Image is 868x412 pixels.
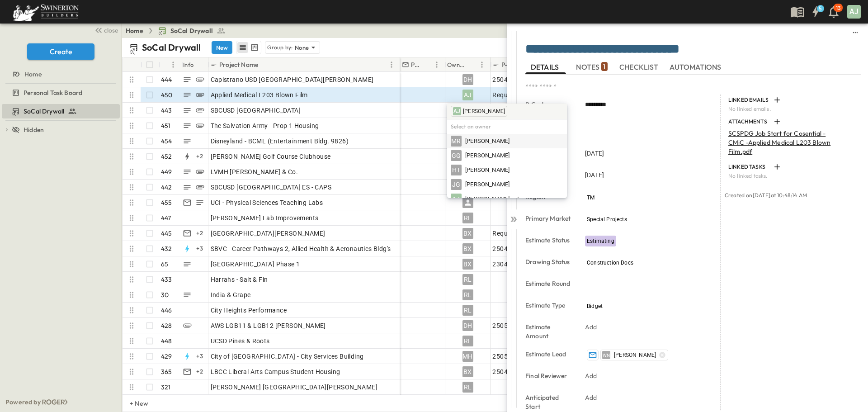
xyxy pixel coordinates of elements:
[836,5,840,12] p: 13
[170,26,213,35] span: SoCal Drywall
[447,52,465,77] div: Owner
[728,163,770,170] p: LINKED TASKS
[463,108,505,115] span: [PERSON_NAME]
[194,366,205,377] div: + 2
[181,57,208,72] div: Info
[211,167,298,176] span: LVMH [PERSON_NAME] & Co.
[476,59,487,70] button: Menu
[104,26,118,35] span: close
[462,243,473,254] div: BX
[465,195,509,204] span: [PERSON_NAME]
[603,62,605,71] p: 1
[462,259,473,270] div: BX
[465,180,509,189] span: [PERSON_NAME]
[462,90,473,100] div: AJ
[525,214,572,223] p: Primary Market
[447,119,567,134] h6: Select an owner
[161,336,172,346] p: 448
[211,383,378,392] span: [PERSON_NAME] [GEOGRAPHIC_DATA][PERSON_NAME]
[194,243,205,254] div: + 3
[295,43,309,52] p: None
[525,257,572,266] p: Drawing Status
[211,367,340,376] span: LBCC Liberal Arts Campus Student Housing
[525,236,572,245] p: Estimate Status
[431,59,442,70] button: Menu
[24,125,44,134] span: Hidden
[585,170,604,180] span: [DATE]
[614,351,656,359] span: [PERSON_NAME]
[24,107,64,116] span: SoCal Drywall
[161,321,172,330] p: 428
[11,2,80,21] img: 6c363589ada0b36f064d841b69d3a419a338230e66bb0a533688fa5cc3e9e735.png
[585,322,597,331] p: Add
[386,59,397,70] button: Menu
[211,106,301,115] span: SBCUSD [GEOGRAPHIC_DATA]
[451,179,462,190] div: JG
[670,63,723,71] span: AUTOMATIONS
[587,194,594,201] span: TM
[161,275,172,284] p: 433
[211,137,349,146] span: Disneyland - BCML (Entertainment Bldg. 9826)
[462,274,473,285] div: RL
[211,275,268,284] span: Harrahs - Salt & Fin
[2,85,120,100] div: test
[525,393,572,411] p: Anticipated Start
[260,60,270,70] button: Sort
[451,136,462,147] div: MR
[161,213,171,223] p: 447
[211,352,364,361] span: City of [GEOGRAPHIC_DATA] - City Services Building
[211,213,319,223] span: [PERSON_NAME] Lab Improvements
[728,105,855,113] p: No linked emails.
[585,371,597,380] p: Add
[462,289,473,300] div: RL
[161,290,169,299] p: 30
[211,260,300,269] span: [GEOGRAPHIC_DATA] Phase 1
[728,172,855,180] p: No linked tasks.
[525,279,572,288] p: Estimate Round
[467,60,476,70] button: Sort
[211,152,331,161] span: [PERSON_NAME] Golf Course Clubhouse
[465,166,509,175] span: [PERSON_NAME]
[462,74,473,85] div: DH
[211,90,308,99] span: Applied Medical L203 Blown Film
[211,321,326,330] span: AWS LGB11 & LGB12 [PERSON_NAME]
[211,75,374,84] span: Capistrano USD [GEOGRAPHIC_DATA][PERSON_NAME]
[142,41,201,54] p: SoCal Drywall
[728,118,770,125] p: ATTACHMENTS
[725,192,807,199] span: Created on [DATE] at 10:48:14 AM
[453,107,461,115] div: AJ
[219,60,258,69] p: Project Name
[161,137,172,146] p: 454
[525,371,572,380] p: Final Reviewer
[421,60,431,70] button: Sort
[237,42,248,53] button: row view
[24,70,42,79] span: Home
[161,106,172,115] p: 443
[159,57,181,72] div: #
[585,393,597,402] p: Add
[619,63,660,71] span: CHECKLIST
[451,150,462,161] div: GG
[847,5,861,19] div: AJ
[126,26,231,35] nav: breadcrumbs
[525,350,572,359] p: Estimate Lead
[525,301,572,310] p: Estimate Type
[211,290,251,299] span: India & Grape
[819,5,822,12] h6: 5
[161,121,171,130] p: 451
[531,63,561,71] span: DETAILS
[462,320,473,331] div: DH
[462,366,473,377] div: BX
[161,244,172,253] p: 432
[445,57,491,72] div: Owner
[585,149,604,158] span: [DATE]
[161,75,172,84] p: 444
[587,216,627,223] span: Special Projects
[211,244,391,253] span: SBVC - Career Pathways 2, Allied Health & Aeronautics Bldg's
[462,213,473,223] div: RL
[212,41,232,54] button: New
[161,306,172,315] p: 446
[161,90,173,99] p: 450
[24,88,82,97] span: Personal Task Board
[587,260,633,266] span: Construction Docs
